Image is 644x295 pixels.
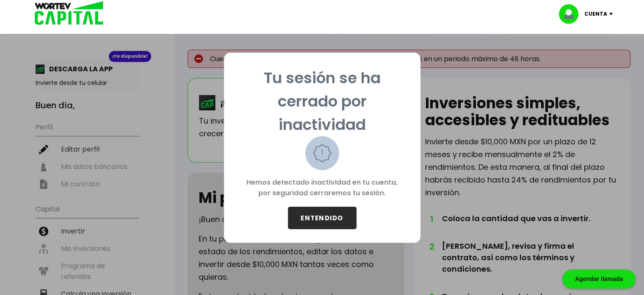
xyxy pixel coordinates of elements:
p: Cuenta [584,8,607,20]
p: Hemos detectado inactividad en tu cuenta, por seguridad cerraremos tu sesión. [238,170,407,207]
p: Tu sesión se ha cerrado por inactividad [238,66,407,136]
img: warning [305,136,339,170]
div: Agendar llamada [562,270,636,289]
button: ENTENDIDO [288,207,357,229]
img: icon-down [607,13,619,15]
img: profile-image [559,4,584,24]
